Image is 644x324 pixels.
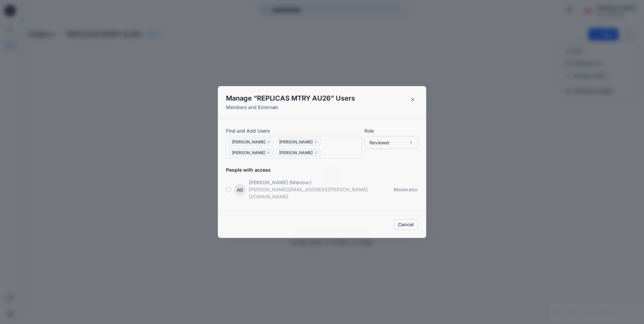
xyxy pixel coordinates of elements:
button: Cancel [393,219,418,230]
button: close [314,149,318,156]
p: Role [364,127,418,134]
div: Reviewer [369,139,405,146]
p: moderator [393,186,418,193]
h4: Manage “ ” Users [226,94,355,102]
p: [PERSON_NAME] [249,179,288,186]
button: close [314,138,318,145]
span: [PERSON_NAME] [279,139,313,147]
p: (Member) [289,179,312,186]
p: [PERSON_NAME][EMAIL_ADDRESS][PERSON_NAME][DOMAIN_NAME] [249,186,394,200]
button: close [266,149,270,156]
p: Find and Add Users [226,127,362,134]
div: AG [234,184,246,196]
p: Folder access updated [564,308,614,316]
span: [PERSON_NAME] [232,150,265,157]
span: [PERSON_NAME] [232,139,265,147]
button: Close [407,94,418,105]
span: REPLICAS MTRY AU26 [257,94,330,102]
p: Members and Externals [226,103,355,110]
p: People with access [226,166,426,173]
button: close [266,138,270,145]
div: Notifications-bottom-right [538,300,644,324]
span: [PERSON_NAME] [279,150,313,157]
